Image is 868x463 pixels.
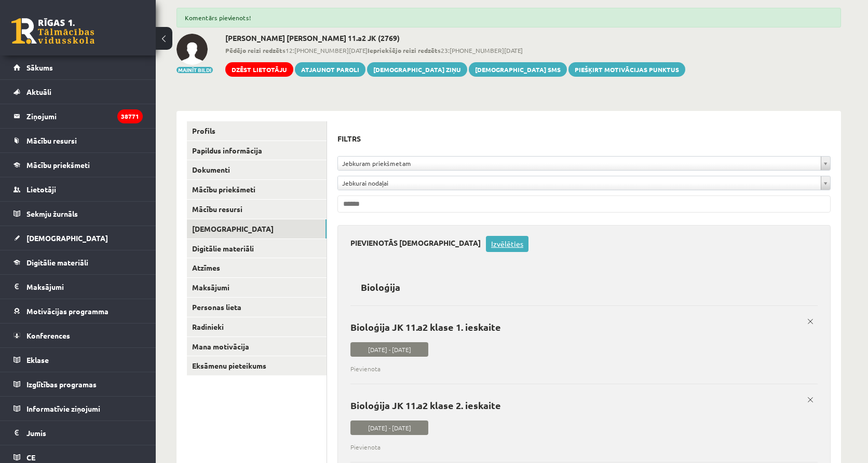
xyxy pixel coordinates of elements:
a: [DEMOGRAPHIC_DATA] ziņu [367,62,467,77]
a: Maksājumi [13,275,143,299]
b: Pēdējo reizi redzēts [225,46,286,54]
p: Bioloģija JK 11.a2 klase 2. ieskaite [350,400,810,411]
span: Informatīvie ziņojumi [26,404,100,413]
span: Motivācijas programma [26,306,108,316]
a: Dzēst lietotāju [225,62,293,77]
a: [DEMOGRAPHIC_DATA] [13,226,143,250]
span: Pievienota [350,442,810,452]
i: 38771 [117,109,143,123]
a: Informatīvie ziņojumi [13,397,143,420]
span: Lietotāji [26,185,56,194]
span: [DEMOGRAPHIC_DATA] [26,233,108,243]
a: Mana motivācija [187,337,327,356]
a: Aktuāli [13,80,143,104]
a: [DEMOGRAPHIC_DATA] SMS [469,62,567,77]
a: Jebkurai nodaļai [338,176,830,190]
a: Jumis [13,421,143,445]
a: Personas lieta [187,298,327,317]
a: Mācību priekšmeti [187,180,327,199]
h3: Filtrs [337,132,818,146]
a: Ziņojumi38771 [13,104,143,128]
h2: [PERSON_NAME] [PERSON_NAME] 11.a2 JK (2769) [225,34,685,43]
a: Sekmju žurnāls [13,202,143,226]
a: Izvēlēties [486,236,528,252]
span: [DATE] - [DATE] [350,420,428,435]
a: Eklase [13,348,143,372]
a: x [803,392,818,407]
span: CE [26,453,35,462]
a: Dokumenti [187,160,327,179]
div: Komentārs pievienots! [177,8,841,27]
b: Iepriekšējo reizi redzēts [368,46,441,54]
span: Mācību resursi [26,136,77,145]
a: Motivācijas programma [13,299,143,323]
a: Radinieki [187,317,327,336]
button: Mainīt bildi [177,67,213,73]
span: Eklase [26,355,49,364]
a: [DEMOGRAPHIC_DATA] [187,219,327,238]
a: Konferences [13,324,143,347]
a: Papildus informācija [187,141,327,160]
span: Aktuāli [26,87,51,96]
p: Bioloģija JK 11.a2 klase 1. ieskaite [350,321,810,332]
a: Sākums [13,55,143,79]
span: Pievienota [350,364,810,373]
span: 12:[PHONE_NUMBER][DATE] 23:[PHONE_NUMBER][DATE] [225,46,685,55]
a: Eksāmenu pieteikums [187,356,327,375]
a: Profils [187,121,327,141]
a: Maksājumi [187,278,327,297]
a: Atzīmes [187,258,327,277]
a: Mācību priekšmeti [13,153,143,177]
a: x [803,314,818,329]
a: Jebkuram priekšmetam [338,157,830,170]
a: Digitālie materiāli [187,239,327,258]
legend: Maksājumi [26,275,143,299]
span: Jebkurai nodaļai [342,176,817,190]
span: Sekmju žurnāls [26,209,78,218]
span: Izglītības programas [26,380,97,389]
a: Mācību resursi [13,129,143,152]
span: Sākums [26,63,53,72]
span: Jebkuram priekšmetam [342,157,817,170]
h2: Bioloģija [350,275,411,299]
span: [DATE] - [DATE] [350,342,428,357]
img: Elīza Estere Odiņa [177,34,208,65]
a: Atjaunot paroli [295,62,365,77]
h3: Pievienotās [DEMOGRAPHIC_DATA] [350,236,486,247]
span: Konferences [26,331,70,340]
a: Mācību resursi [187,200,327,219]
a: Rīgas 1. Tālmācības vidusskola [11,18,94,44]
span: Digitālie materiāli [26,258,88,267]
legend: Ziņojumi [26,104,143,128]
a: Digitālie materiāli [13,250,143,274]
a: Izglītības programas [13,372,143,396]
span: Jumis [26,428,46,438]
a: Piešķirt motivācijas punktus [568,62,685,77]
span: Mācību priekšmeti [26,160,90,170]
a: Lietotāji [13,177,143,201]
